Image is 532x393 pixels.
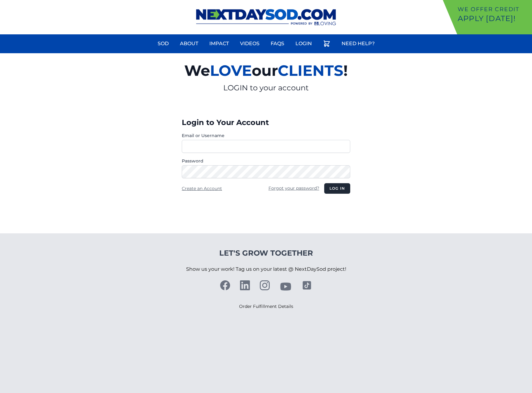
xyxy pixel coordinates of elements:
[278,62,343,80] span: CLIENTS
[176,36,202,51] a: About
[458,5,530,14] p: We offer Credit
[292,36,316,51] a: Login
[268,185,319,191] a: Forgot your password?
[186,248,346,258] h4: Let's Grow Together
[182,158,350,164] label: Password
[182,186,222,191] a: Create an Account
[112,58,420,83] h2: We our !
[206,36,233,51] a: Impact
[186,258,346,280] p: Show us your work! Tag us on your latest @ NextDaySod project!
[112,83,420,93] p: LOGIN to your account
[182,118,350,127] h3: Login to Your Account
[236,36,263,51] a: Videos
[182,132,350,139] label: Email or Username
[338,36,378,51] a: Need Help?
[239,304,293,309] a: Order Fulfillment Details
[210,62,252,80] span: LOVE
[267,36,288,51] a: FAQs
[458,14,530,24] p: Apply [DATE]!
[154,36,172,51] a: Sod
[324,183,350,194] button: Log in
